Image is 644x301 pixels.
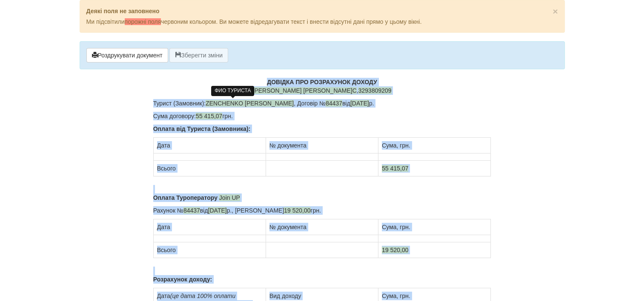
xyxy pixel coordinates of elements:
[266,219,378,235] td: № документа
[86,17,558,26] p: Ми підсвітили червоним кольором. Ви можете відредагувати текст і внести відсутні дані прямо у цьо...
[86,48,168,62] button: Роздрукувати документ
[183,207,200,214] span: 84437
[552,7,558,16] button: Close
[153,242,266,258] td: Всього
[326,100,342,107] span: 84437
[208,207,227,214] span: [DATE]
[206,100,294,107] span: ZENCHENKO [PERSON_NAME]
[153,219,266,235] td: Дата
[125,18,161,25] span: порожні поля
[153,99,491,108] p: Турист (Замовник): , Договір № від р.
[284,207,310,214] span: 19 520,00
[153,112,491,120] p: Сума договору: грн.
[552,6,558,16] span: ×
[153,161,266,176] td: Всього
[153,206,491,215] p: Рахунок № від р., [PERSON_NAME] грн.
[86,7,558,15] p: Деякі поля не заповнено
[219,194,240,201] span: Join UP
[350,100,369,107] span: [DATE]
[196,113,222,119] span: 55 415,07
[153,78,491,95] p: ,
[358,87,392,94] span: 3293809209
[382,247,408,253] span: 19 520,00
[378,219,491,235] td: Сума, грн.
[153,125,251,132] b: Оплата від Туриста (Замовника):
[378,138,491,153] td: Сума, грн.
[153,276,212,283] b: Розрахунок доходу:
[252,87,356,94] span: [PERSON_NAME] [PERSON_NAME]С
[266,138,378,153] td: № документа
[153,138,266,153] td: Дата
[382,165,408,172] span: 55 415,07
[211,86,254,96] div: ФИО ТУРИСТА
[267,79,377,85] b: ДОВІДКА ПРО РОЗРАХУНОК ДОХОДУ
[169,48,228,62] button: Зберегти зміни
[153,194,218,201] b: Оплата Туроператору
